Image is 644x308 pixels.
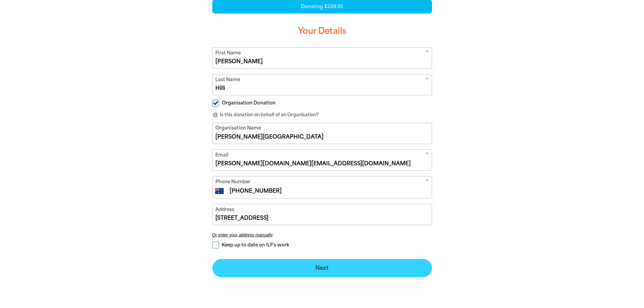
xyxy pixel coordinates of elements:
p: Is this donation on behalf of an Organisation? [212,112,432,118]
h3: Your Details [212,20,432,42]
span: Organisation Donation [222,100,276,106]
input: Keep up to date on ILF's work [212,242,219,248]
button: Next [212,259,432,277]
i: info [212,112,218,118]
span: Keep up to date on ILF's work [222,242,289,248]
input: Organisation Donation [212,100,219,106]
button: Or enter your address manually [212,232,432,237]
i: Required [426,178,428,187]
